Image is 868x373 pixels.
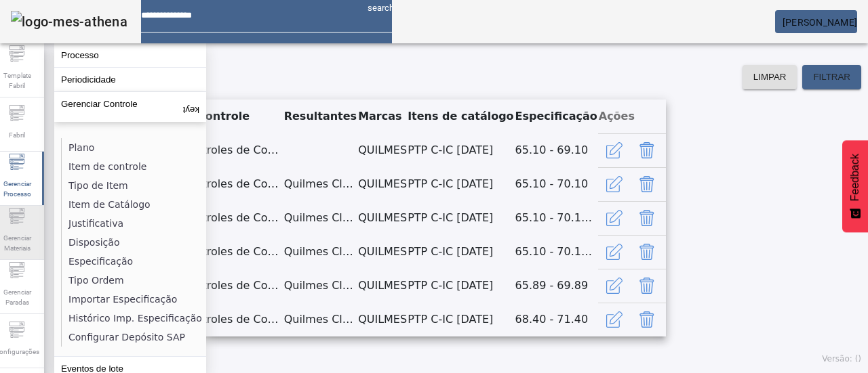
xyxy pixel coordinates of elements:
[515,133,598,167] td: 65.10 - 69.10
[62,157,205,176] li: Item de controle
[407,303,514,336] td: PTP C-IC [DATE]
[283,303,357,336] td: Quilmes Clasica 18,5 FERMAT
[283,167,357,201] td: Quilmes Clasica 17,5 Propagador (Unitanque)
[849,154,861,201] span: Feedback
[54,43,206,67] button: Processo
[631,303,663,336] button: Delete
[515,167,598,201] td: 65.10 - 70.10
[357,269,407,303] td: QUILMES
[148,133,283,167] td: RDF - Controles de Conjunto
[515,201,598,235] td: 65.10 - 70.10 (RITM17631006)
[407,167,514,201] td: PTP C-IC [DATE]
[515,269,598,303] td: 65.89 - 69.89
[842,140,868,232] button: Feedback - Mostrar pesquisa
[283,235,357,269] td: Quilmes Clasica 18,5 FERMAT
[62,195,205,214] li: Item de Catálogo
[631,269,663,302] button: Delete
[631,202,663,234] button: Delete
[148,235,283,269] td: RDF - Controles de Conjunto
[357,133,407,167] td: QUILMES
[407,201,514,235] td: PTP C-IC [DATE]
[62,271,205,290] li: Tipo Ordem
[407,235,514,269] td: PTP C-IC [DATE]
[5,126,29,144] span: Fabril
[148,201,283,235] td: RDF - Controles de Conjunto
[407,133,514,167] td: PTP C-IC [DATE]
[183,99,199,115] mat-icon: keyboard_arrow_up
[631,168,663,200] button: Delete
[407,269,514,303] td: PTP C-IC [DATE]
[515,100,598,133] th: Especificação
[753,70,787,84] span: LIMPAR
[357,167,407,201] td: QUILMES
[813,70,850,84] span: FILTRAR
[515,303,598,336] td: 68.40 - 71.40
[631,236,663,268] button: Delete
[357,100,407,133] th: Marcas
[62,290,205,309] li: Importar Especificação
[631,134,663,167] button: Delete
[743,65,797,89] button: LIMPAR
[62,214,205,233] li: Justificativa
[515,235,598,269] td: 65.10 - 70.10 (RITM17631006)
[283,201,357,235] td: Quilmes Clasica 17,5 FERMAT
[407,100,514,133] th: Itens de catálogo
[62,176,205,195] li: Tipo de Item
[802,65,861,89] button: FILTRAR
[783,17,857,28] span: [PERSON_NAME]
[148,303,283,336] td: RDF - Controles de Conjunto
[283,100,357,133] th: Resultantes
[54,92,206,122] button: Gerenciar Controle
[62,309,205,328] li: Histórico Imp. Especificação
[598,100,666,133] th: Ações
[11,11,127,32] img: logo-mes-athena
[62,252,205,271] li: Especificação
[357,235,407,269] td: QUILMES
[54,68,206,91] button: Periodicidade
[62,138,205,157] li: Plano
[283,269,357,303] td: Quilmes Clasica 17,5 FERMAT
[357,201,407,235] td: QUILMES
[822,354,861,364] span: Versão: ()
[62,328,205,347] li: Configurar Depósito SAP
[148,269,283,303] td: RDF - Controles de Conjunto
[357,303,407,336] td: QUILMES
[62,233,205,252] li: Disposição
[148,167,283,201] td: RDF - Controles de Conjunto
[148,100,283,133] th: Item de controle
